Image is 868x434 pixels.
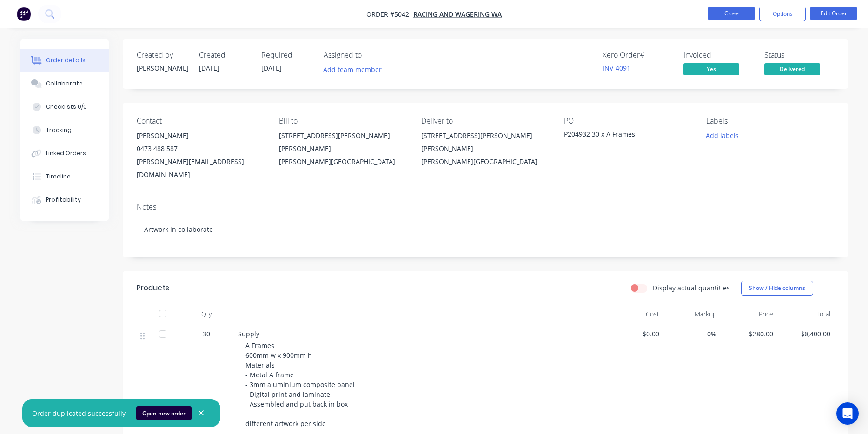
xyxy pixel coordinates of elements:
div: Checklists 0/0 [46,103,87,111]
div: Bill to [279,117,406,125]
div: Markup [663,305,720,323]
span: Yes [683,63,739,75]
button: Tracking [20,118,109,142]
div: Labels [706,117,834,125]
div: [STREET_ADDRESS][PERSON_NAME][PERSON_NAME][PERSON_NAME][GEOGRAPHIC_DATA] [421,129,549,168]
div: Open Intercom Messenger [836,402,859,425]
div: Collaborate [46,79,83,88]
div: Deliver to [421,117,549,125]
div: [PERSON_NAME][GEOGRAPHIC_DATA] [421,155,549,168]
span: [DATE] [199,64,219,72]
button: Collaborate [20,72,109,95]
div: Required [261,51,312,59]
div: [STREET_ADDRESS][PERSON_NAME][PERSON_NAME] [421,129,549,155]
div: [PERSON_NAME] [137,63,188,73]
div: Created [199,51,250,59]
button: Add team member [324,63,387,76]
div: Tracking [46,126,72,134]
div: [PERSON_NAME][GEOGRAPHIC_DATA] [279,155,406,168]
div: Order duplicated successfully [32,408,126,418]
label: Display actual quantities [653,283,730,293]
div: [STREET_ADDRESS][PERSON_NAME][PERSON_NAME][PERSON_NAME][GEOGRAPHIC_DATA] [279,129,406,168]
button: Edit Order [810,7,857,20]
button: Close [708,7,755,20]
div: [PERSON_NAME] [137,129,264,142]
div: Status [764,51,834,59]
div: Profitability [46,196,81,204]
span: Order #5042 - [366,10,413,19]
div: Xero Order # [603,51,672,59]
button: Open new order [136,406,192,420]
img: Factory [17,7,31,21]
span: 0% [667,329,716,339]
button: Show / Hide columns [741,281,813,296]
button: Profitability [20,188,109,211]
span: $0.00 [610,329,660,339]
div: Invoiced [683,51,753,59]
div: Created by [137,51,188,59]
span: A Frames 600mm w x 900mm h Materials - Metal A frame - 3mm aluminium composite panel - Digital pr... [245,341,357,428]
div: Artwork in collaborate [137,215,834,243]
div: P204932 30 x A Frames [564,129,680,142]
div: Price [720,305,777,323]
span: $280.00 [724,329,774,339]
div: Notes [137,203,834,211]
div: 0473 488 587 [137,142,264,155]
div: PO [564,117,691,125]
div: [PERSON_NAME]0473 488 587[PERSON_NAME][EMAIL_ADDRESS][DOMAIN_NAME] [137,129,264,181]
span: Supply [238,329,259,338]
button: Order details [20,49,109,72]
span: Delivered [764,63,820,75]
button: Add team member [318,63,386,76]
div: Order details [46,56,86,65]
button: Linked Orders [20,142,109,165]
span: [DATE] [261,64,282,72]
div: Contact [137,117,264,125]
a: INV-4091 [603,64,630,72]
button: Checklists 0/0 [20,95,109,118]
button: Timeline [20,165,109,188]
span: 30 [203,329,210,339]
a: Racing And Wagering WA [413,10,502,19]
div: Assigned to [324,51,417,59]
button: Delivered [764,63,820,77]
button: Options [759,7,806,21]
div: Products [137,283,169,294]
div: Qty [179,305,234,323]
div: Cost [606,305,663,323]
div: Linked Orders [46,149,86,158]
div: [PERSON_NAME][EMAIL_ADDRESS][DOMAIN_NAME] [137,155,264,181]
div: Total [777,305,834,323]
div: Timeline [46,172,71,181]
div: [STREET_ADDRESS][PERSON_NAME][PERSON_NAME] [279,129,406,155]
button: Add labels [701,129,744,142]
span: $8,400.00 [781,329,830,339]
